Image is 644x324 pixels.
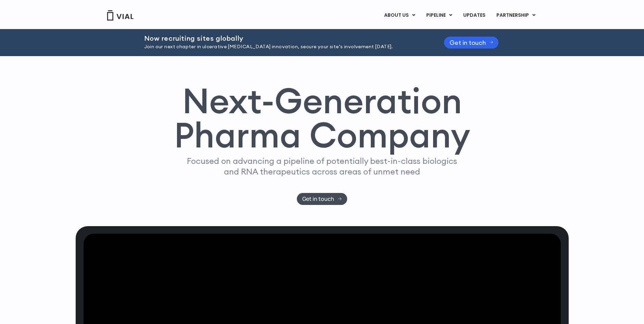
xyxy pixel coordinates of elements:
[421,10,457,21] a: PIPELINEMenu Toggle
[444,37,499,49] a: Get in touch
[184,156,460,177] p: Focused on advancing a pipeline of potentially best-in-class biologics and RNA therapeutics acros...
[144,35,427,42] h2: Now recruiting sites globally
[297,193,347,205] a: Get in touch
[302,196,334,202] span: Get in touch
[174,83,470,153] h1: Next-Generation Pharma Company
[491,10,541,21] a: PARTNERSHIPMenu Toggle
[450,40,486,45] span: Get in touch
[458,10,491,21] a: UPDATES
[379,10,420,21] a: ABOUT USMenu Toggle
[144,43,427,51] p: Join our next chapter in ulcerative [MEDICAL_DATA] innovation, secure your site’s involvement [DA...
[106,10,134,21] img: Vial Logo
